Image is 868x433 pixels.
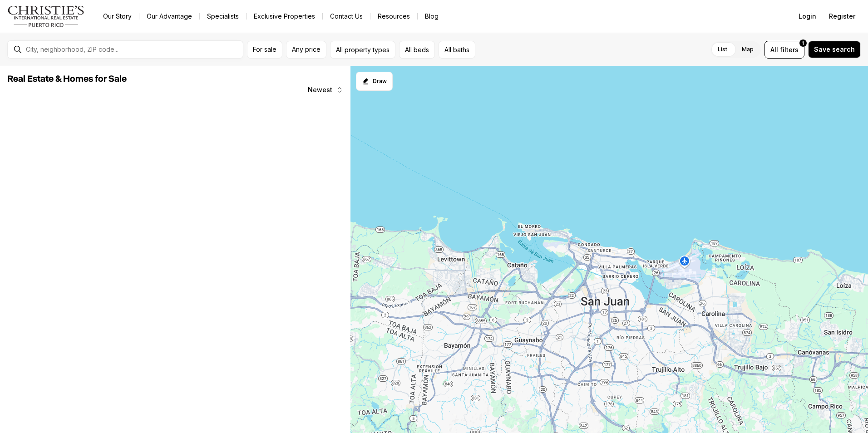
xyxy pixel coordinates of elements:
[139,10,199,23] a: Our Advantage
[308,86,332,93] span: Newest
[96,10,139,23] a: Our Story
[292,46,321,53] span: Any price
[735,41,761,58] label: Map
[802,39,804,47] span: 1
[814,46,855,53] span: Save search
[286,41,326,59] button: Any price
[710,41,735,58] label: List
[302,81,349,99] button: Newest
[808,41,861,58] button: Save search
[7,74,127,84] span: Real Estate & Homes for Sale
[770,45,778,54] span: All
[829,13,855,20] span: Register
[247,41,282,59] button: For sale
[824,7,861,25] button: Register
[253,46,276,53] span: For sale
[439,41,475,59] button: All baths
[370,10,417,23] a: Resources
[7,5,85,27] img: logo
[418,10,446,23] a: Blog
[247,10,322,23] a: Exclusive Properties
[200,10,246,23] a: Specialists
[799,13,816,20] span: Login
[780,45,799,54] span: filters
[323,10,370,23] button: Contact Us
[764,41,804,59] button: Allfilters1
[399,41,435,59] button: All beds
[330,41,395,59] button: All property types
[793,7,822,25] button: Login
[356,72,393,91] button: Start drawing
